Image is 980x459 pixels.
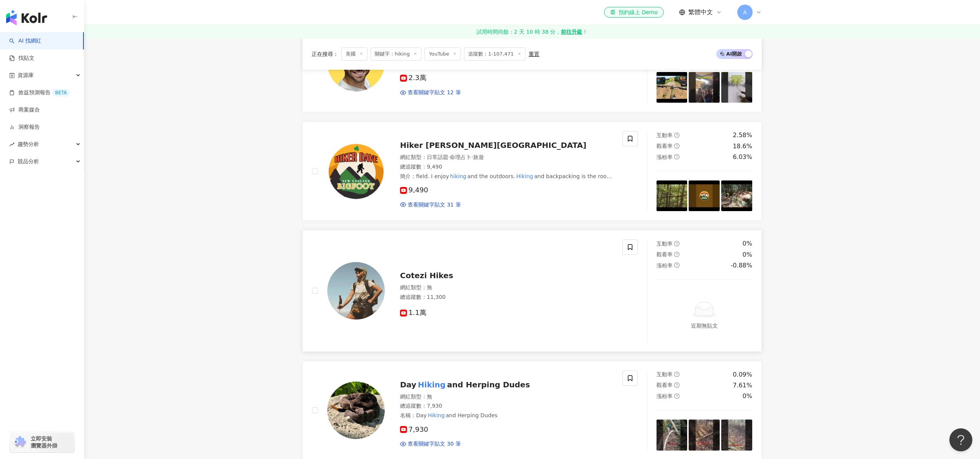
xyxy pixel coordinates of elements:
[657,241,673,247] span: 互動率
[657,420,688,451] img: post-image
[371,48,421,61] span: 關鍵字：hiking
[688,8,713,16] span: 繁體中文
[691,321,718,330] div: 近期無貼文
[400,380,416,389] span: Day
[674,372,679,377] span: question-circle
[400,426,428,434] span: 7,930
[408,201,461,209] span: 查看關鍵字貼文 31 筆
[529,51,539,57] div: 重置
[9,106,40,114] a: 商案媒合
[657,143,673,149] span: 觀看率
[733,381,752,390] div: 7.61%
[327,382,385,439] img: KOL Avatar
[657,393,673,399] span: 漲粉率
[721,180,752,211] img: post-image
[604,7,664,18] a: 預約線上 Demo
[18,153,39,170] span: 競品分析
[743,8,747,16] span: A
[400,402,613,410] div: 總追蹤數 ： 7,930
[743,392,752,400] div: 0%
[471,154,473,160] span: ·
[400,309,426,317] span: 1.1萬
[743,251,752,259] div: 0%
[657,132,673,138] span: 互動率
[657,382,673,388] span: 觀看率
[449,172,467,180] mark: hiking
[467,173,515,179] span: and the outdoors.
[400,293,613,301] div: 總追蹤數 ： 11,300
[425,48,461,61] span: YouTube
[447,380,530,389] span: and Herping Dudes
[730,261,752,270] div: -0.88%
[416,379,447,391] mark: Hiking
[9,89,70,97] a: 效益預測報告BETA
[9,54,34,62] a: 找貼文
[689,420,720,451] img: post-image
[721,420,752,451] img: post-image
[689,72,720,103] img: post-image
[416,412,427,418] span: Day
[610,8,658,16] div: 預約線上 Demo
[6,10,47,25] img: logo
[473,154,484,160] span: 旅遊
[674,133,679,138] span: question-circle
[302,230,762,351] a: KOL AvatarCotezi Hikes網紅類型：無總追蹤數：11,3001.1萬互動率question-circle0%觀看率question-circle0%漲粉率question-ci...
[515,172,534,180] mark: Hiking
[464,48,526,61] span: 追蹤數：1-107,471
[657,371,673,377] span: 互動率
[400,411,498,420] span: 名稱 ：
[450,154,471,160] span: 命理占卜
[657,262,673,269] span: 漲粉率
[657,180,688,211] img: post-image
[31,435,57,449] span: 立即安裝 瀏覽器外掛
[689,180,720,211] img: post-image
[400,201,461,209] a: 查看關鍵字貼文 31 筆
[18,67,34,84] span: 資源庫
[674,252,679,257] span: question-circle
[9,123,40,131] a: 洞察報告
[9,142,15,147] span: rise
[400,141,586,150] span: Hiker [PERSON_NAME][GEOGRAPHIC_DATA]
[400,186,428,194] span: 9,490
[400,440,461,448] a: 查看關鍵字貼文 30 筆
[327,143,385,200] img: KOL Avatar
[400,271,453,280] span: Cotezi Hikes
[674,143,679,149] span: question-circle
[18,136,39,153] span: 趨勢分析
[327,262,385,320] img: KOL Avatar
[302,121,762,221] a: KOL AvatarHiker [PERSON_NAME][GEOGRAPHIC_DATA]網紅類型：日常話題·命理占卜·旅遊總追蹤數：9,490簡介：field. I enjoyhikinga...
[84,25,980,39] a: 試用時間尚餘：2 天 10 時 38 分，前往升級！
[674,262,679,268] span: question-circle
[733,153,752,161] div: 6.03%
[10,432,74,452] a: chrome extension立即安裝 瀏覽器外掛
[448,154,450,160] span: ·
[400,393,613,401] div: 網紅類型 ： 無
[400,89,461,97] a: 查看關鍵字貼文 12 筆
[561,28,582,36] strong: 前往升級
[674,393,679,399] span: question-circle
[408,89,461,97] span: 查看關鍵字貼文 12 筆
[312,51,338,57] span: 正在搜尋 ：
[657,251,673,257] span: 觀看率
[721,72,752,103] img: post-image
[427,154,448,160] span: 日常話題
[657,72,688,103] img: post-image
[408,440,461,448] span: 查看關鍵字貼文 30 筆
[427,411,446,420] mark: Hiking
[341,48,367,61] span: 美國
[12,436,27,448] img: chrome extension
[400,163,613,171] div: 總追蹤數 ： 9,490
[733,370,752,379] div: 0.09%
[674,241,679,246] span: question-circle
[446,412,497,418] span: and Herping Dudes
[733,131,752,139] div: 2.58%
[743,239,752,248] div: 0%
[400,74,426,82] span: 2.3萬
[949,428,972,451] iframe: Help Scout Beacon - Open
[416,173,449,179] span: field. I enjoy
[400,284,613,292] div: 網紅類型 ： 無
[657,154,673,160] span: 漲粉率
[674,382,679,388] span: question-circle
[674,154,679,159] span: question-circle
[733,142,752,151] div: 18.6%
